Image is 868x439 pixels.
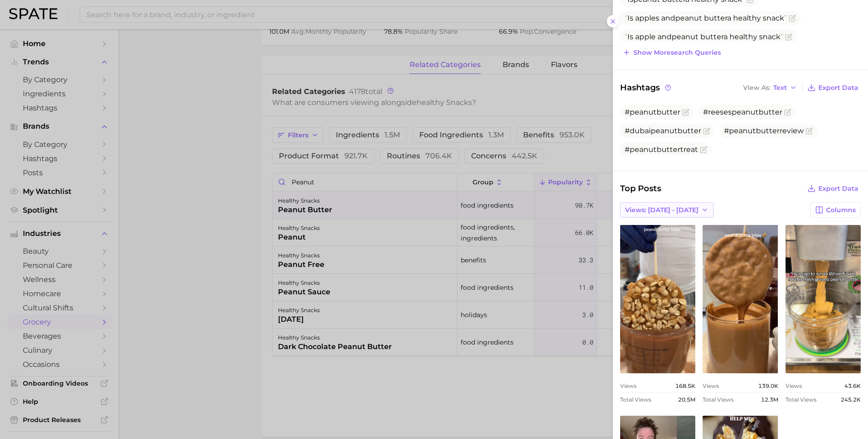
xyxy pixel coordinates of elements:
[818,84,858,92] span: Export Data
[620,46,723,59] button: Show moresearch queries
[672,32,699,41] span: peanut
[786,396,817,403] span: Total Views
[703,382,719,389] span: Views
[704,14,727,22] span: butter
[761,396,778,403] span: 12.3m
[805,81,861,94] button: Export Data
[625,145,698,154] span: #peanutbuttertreat
[785,33,792,41] button: Flag as miscategorized or irrelevant
[773,85,787,90] span: Text
[786,382,802,389] span: Views
[675,14,702,22] span: peanut
[625,32,783,41] span: Is apple and a healthy snack
[724,126,804,135] span: #peanutbutterreview
[620,202,714,218] button: Views: [DATE] - [DATE]
[620,396,651,403] span: Total Views
[625,108,680,116] span: #peanutbutter
[625,126,701,135] span: #dubaipeanutbutter
[700,32,724,41] span: butter
[818,185,858,193] span: Export Data
[758,382,778,389] span: 139.0k
[620,182,661,195] span: Top Posts
[625,206,699,214] span: Views: [DATE] - [DATE]
[620,382,637,389] span: Views
[620,81,673,94] span: Hashtags
[703,396,734,403] span: Total Views
[810,202,861,218] button: Columns
[675,382,695,389] span: 168.5k
[703,108,782,116] span: #reesespeanutbutter
[743,85,770,90] span: View As
[841,396,861,403] span: 245.2k
[700,146,707,153] button: Flag as miscategorized or irrelevant
[805,182,861,195] button: Export Data
[826,206,856,214] span: Columns
[844,382,861,389] span: 43.6k
[703,127,710,135] button: Flag as miscategorized or irrelevant
[741,82,799,94] button: View AsText
[806,127,813,135] button: Flag as miscategorized or irrelevant
[789,15,796,22] button: Flag as miscategorized or irrelevant
[633,49,721,57] span: Show more search queries
[625,14,787,22] span: Is apples and a healthy snack
[682,109,689,116] button: Flag as miscategorized or irrelevant
[784,109,791,116] button: Flag as miscategorized or irrelevant
[678,396,695,403] span: 20.5m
